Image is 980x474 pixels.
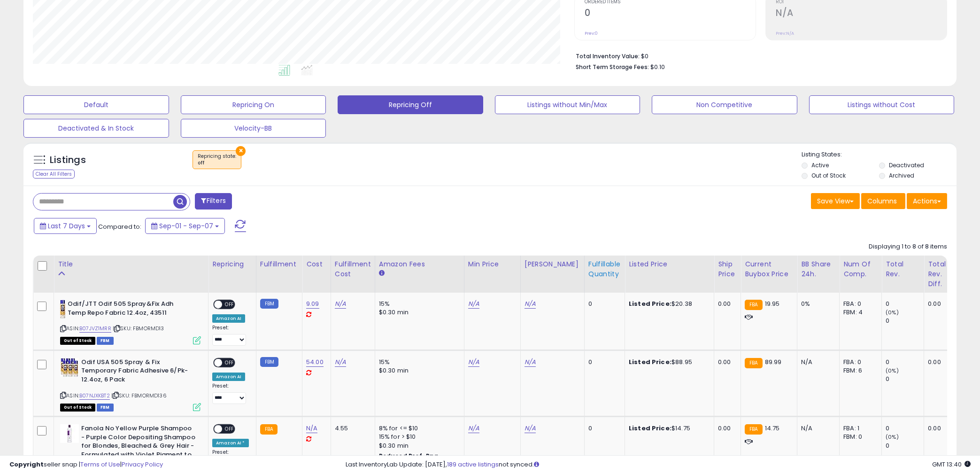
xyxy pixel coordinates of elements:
div: Clear All Filters [33,170,75,179]
div: Amazon AI * [212,439,249,447]
span: | SKU: FBMORMD136 [111,392,167,399]
a: Privacy Policy [122,460,163,469]
div: Num of Comp. [843,259,878,279]
div: Preset: [212,325,249,346]
div: Amazon Fees [379,259,460,269]
label: Active [811,161,829,169]
button: Repricing On [181,95,326,114]
div: Current Buybox Price [745,259,793,279]
a: N/A [306,424,317,433]
span: 19.95 [765,299,780,308]
strong: Copyright [9,460,44,469]
button: Non Competitive [652,95,797,114]
small: FBA [745,424,762,435]
span: FBM [97,404,114,412]
div: Preset: [212,383,249,404]
h2: 0 [585,8,756,20]
span: FBM [97,337,114,345]
div: 15% for > $10 [379,433,457,441]
b: Short Term Storage Fees: [576,63,649,71]
b: Odif USA 505 Spray & Fix Temporary Fabric Adhesive 6/Pk-12.4oz, 6 Pack [81,358,195,387]
div: Repricing [212,259,252,269]
div: ASIN: [60,300,201,343]
small: (0%) [886,309,899,316]
div: Amazon AI [212,373,245,381]
button: Repricing Off [338,95,483,114]
a: 189 active listings [447,460,499,469]
div: 0 [886,442,924,450]
div: Fulfillable Quantity [588,259,621,279]
div: seller snap | | [9,460,163,469]
button: Filters [195,193,231,210]
button: Listings without Min/Max [495,95,640,114]
div: Cost [306,259,327,269]
div: 0 [588,358,617,366]
div: FBA: 0 [843,358,874,366]
div: FBM: 6 [843,366,874,375]
div: Listed Price [629,259,710,269]
label: Deactivated [889,161,924,169]
label: Out of Stock [811,171,846,179]
div: 0 [886,375,924,383]
div: 0 [886,300,924,308]
div: $0.30 min [379,308,457,317]
button: Default [23,95,169,114]
a: Terms of Use [80,460,120,469]
small: Prev: 0 [585,31,598,36]
div: ASIN: [60,358,201,410]
div: 0.00 [928,424,942,433]
b: Listed Price: [629,299,671,308]
div: Total Rev. Diff. [928,259,946,289]
a: N/A [468,424,479,433]
small: FBA [745,300,762,310]
span: OFF [222,358,237,366]
span: 89.99 [765,357,782,366]
div: FBA: 0 [843,300,874,308]
button: × [236,146,246,156]
a: N/A [468,357,479,367]
span: All listings that are currently out of stock and unavailable for purchase on Amazon [60,337,95,345]
div: N/A [801,358,832,366]
a: N/A [335,357,346,367]
div: $20.38 [629,300,707,308]
span: Repricing state : [198,153,236,167]
small: (0%) [886,433,899,441]
span: OFF [222,425,237,433]
small: FBM [260,299,278,309]
b: Total Inventory Value: [576,52,640,60]
b: Odif/JTT Odif 505 Spray&Fix Adh Temp Repo Fabric 12.4oz, 43511 [68,300,182,319]
b: Listed Price: [629,357,671,366]
a: N/A [525,424,536,433]
div: 0 [588,424,617,433]
li: $0 [576,50,940,61]
a: B07JVZ1MRR [79,325,111,333]
div: 0% [801,300,832,308]
div: 0.00 [718,300,733,308]
div: Total Rev. [886,259,920,279]
div: Amazon AI [212,314,245,323]
div: FBM: 4 [843,308,874,317]
div: 0 [588,300,617,308]
button: Last 7 Days [34,218,97,234]
small: Prev: N/A [776,31,794,36]
div: $14.75 [629,424,707,433]
button: Deactivated & In Stock [23,119,169,138]
div: [PERSON_NAME] [525,259,580,269]
div: 0.00 [718,424,733,433]
a: N/A [335,299,346,309]
button: Velocity-BB [181,119,326,138]
button: Columns [861,193,905,209]
div: BB Share 24h. [801,259,835,279]
span: 2025-09-16 13:40 GMT [932,460,971,469]
h2: N/A [776,8,947,20]
a: B07NJXKBT2 [79,392,110,400]
button: Actions [907,193,947,209]
div: Ship Price [718,259,737,279]
span: 14.75 [765,424,780,433]
div: 0 [886,424,924,433]
button: Sep-01 - Sep-07 [145,218,225,234]
span: Last 7 Days [48,221,85,231]
div: FBA: 1 [843,424,874,433]
div: 4.55 [335,424,368,433]
small: FBA [260,424,278,435]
